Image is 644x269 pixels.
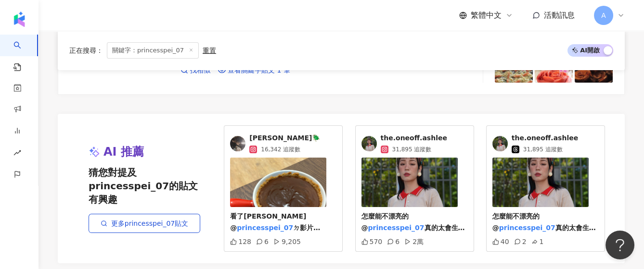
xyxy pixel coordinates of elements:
span: the.oneoff.ashlee [512,134,578,143]
img: logo icon [12,12,27,27]
div: 2 [514,238,527,245]
span: 16,342 追蹤數 [261,145,300,154]
span: rise [13,143,21,165]
span: the.oneoff.ashlee [381,134,447,143]
span: [PERSON_NAME]🪲 [249,134,320,143]
div: 9,205 [273,238,301,245]
div: 6 [387,238,399,245]
span: 看了[PERSON_NAME] @ [230,212,306,232]
span: A [601,10,606,21]
a: KOL Avatar[PERSON_NAME]🪲16,342 追蹤數 [230,134,336,154]
mark: princesspei_07 [237,224,293,232]
span: 怎麼能不漂亮的@ [492,212,540,232]
a: search [13,35,33,72]
span: 活動訊息 [544,11,575,20]
span: 怎麼能不漂亮的 @ [361,212,409,232]
div: 6 [256,238,269,245]
span: 繁體中文 [471,10,502,21]
div: 40 [492,238,509,245]
span: 31,895 追蹤數 [523,145,563,154]
span: 正在搜尋 ： [69,47,103,54]
img: KOL Avatar [492,136,508,151]
span: AI 推薦 [103,144,144,160]
a: 查看關鍵字貼文 1 筆 [218,66,290,75]
img: KOL Avatar [230,136,245,151]
iframe: Help Scout Beacon - Open [605,231,634,259]
span: 關鍵字：princesspei_07 [107,42,199,59]
span: 找相似 [190,66,210,75]
a: KOL Avatarthe.oneoff.ashlee31,895 追蹤數 [492,134,599,154]
div: 重置 [203,47,216,54]
a: KOL Avatarthe.oneoff.ashlee31,895 追蹤數 [361,134,468,154]
img: KOL Avatar [361,136,377,151]
span: 31,895 追蹤數 [392,145,432,154]
mark: princesspei_07 [499,224,555,232]
mark: princesspei_07 [368,224,425,232]
div: 1 [531,238,544,245]
span: 猜您對提及princesspei_07的貼文有興趣 [89,166,200,206]
div: 2萬 [404,238,424,245]
a: 找相似 [180,66,210,75]
span: 查看關鍵字貼文 1 筆 [228,66,290,75]
div: 570 [361,238,383,245]
a: 更多princesspei_07貼文 [89,214,200,233]
div: 128 [230,238,251,245]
